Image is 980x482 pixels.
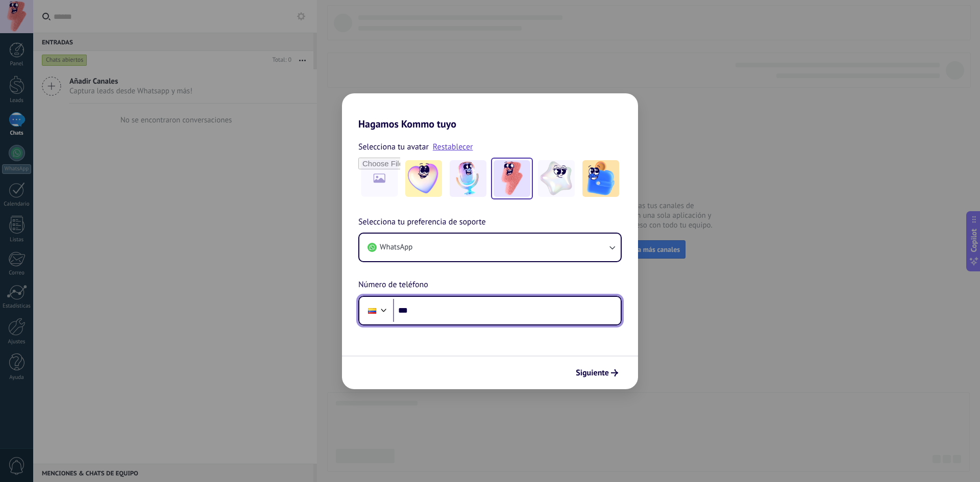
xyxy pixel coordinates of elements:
[405,160,442,197] img: -1.jpeg
[571,364,623,382] button: Siguiente
[342,93,638,130] h2: Hagamos Kommo tuyo
[538,160,575,197] img: -4.jpeg
[380,242,412,252] span: WhatsApp
[576,369,609,376] span: Siguiente
[359,234,621,261] button: WhatsApp
[358,278,428,292] span: Número de teléfono
[433,142,473,152] a: Restablecer
[358,216,486,229] span: Selecciona tu preferencia de soporte
[494,160,530,197] img: -3.jpeg
[362,300,382,321] div: Colombia: + 57
[582,160,619,197] img: -5.jpeg
[450,160,486,197] img: -2.jpeg
[358,140,429,154] span: Selecciona tu avatar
